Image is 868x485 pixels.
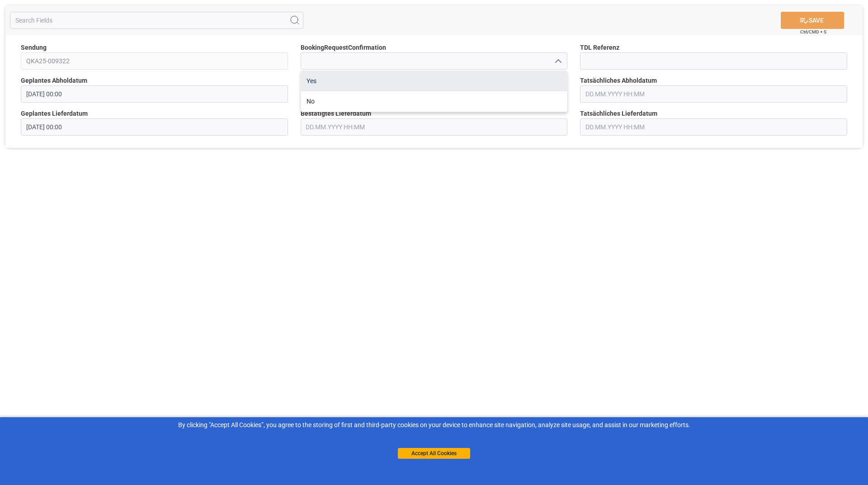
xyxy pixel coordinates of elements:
[580,109,657,118] span: Tatsächliches Lieferdatum
[580,118,847,136] input: DD.MM.YYYY HH:MM
[301,118,568,136] input: DD.MM.YYYY HH:MM
[21,76,87,85] span: Geplantes Abholdatum
[398,448,470,459] button: Accept All Cookies
[781,12,844,29] button: SAVE
[301,71,567,91] div: Yes
[301,109,371,118] span: Bestätigtes Lieferdatum
[21,85,288,103] input: DD.MM.YYYY HH:MM
[580,85,847,103] input: DD.MM.YYYY HH:MM
[580,76,657,85] span: Tatsächliches Abholdatum
[580,43,619,52] span: TDL Referenz
[6,420,862,430] div: By clicking "Accept All Cookies”, you agree to the storing of first and third-party cookies on yo...
[301,91,567,112] div: No
[21,109,88,118] span: Geplantes Lieferdatum
[800,28,826,35] span: Ctrl/CMD + S
[551,54,564,68] button: close menu
[301,43,386,52] span: BookingRequestConfirmation
[10,12,303,29] input: Search Fields
[21,43,47,52] span: Sendung
[21,118,288,136] input: DD.MM.YYYY HH:MM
